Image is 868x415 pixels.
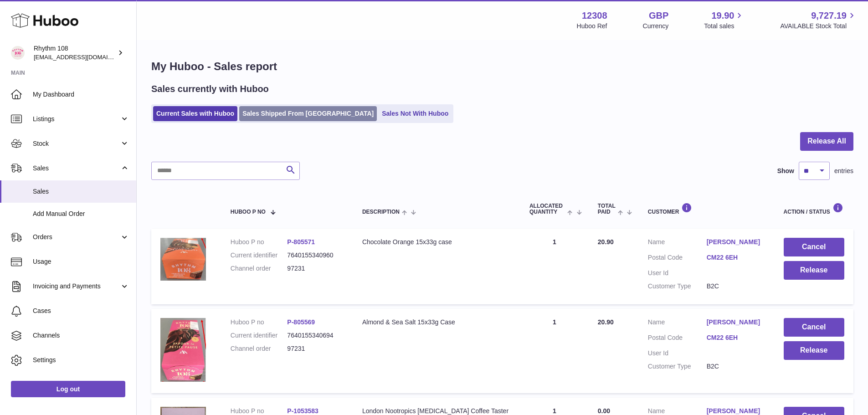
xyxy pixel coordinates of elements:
td: 1 [520,229,589,304]
span: 20.90 [598,238,614,246]
button: Release [784,341,844,360]
dt: User Id [648,349,707,358]
div: Huboo Ref [577,22,607,31]
span: Stock [33,139,120,148]
span: Add Manual Order [33,210,129,218]
img: internalAdmin-12308@internal.huboo.com [11,46,25,60]
dt: Customer Type [648,282,707,291]
span: Listings [33,115,120,123]
a: CM22 6EH [707,333,765,342]
dt: Huboo P no [231,318,288,327]
a: Sales Shipped From [GEOGRAPHIC_DATA] [239,106,377,121]
dd: 7640155340694 [287,331,344,340]
dt: Current identifier [231,251,288,260]
dd: 97231 [287,344,344,353]
span: Invoicing and Payments [33,282,120,291]
a: Current Sales with Huboo [153,106,237,121]
dt: Channel order [231,344,288,353]
dt: Huboo P no [231,238,288,246]
a: 9,727.19 AVAILABLE Stock Total [780,10,857,31]
dt: Name [648,238,707,249]
dt: Postal Code [648,253,707,264]
span: Total paid [598,203,616,215]
a: 19.90 Total sales [704,10,745,31]
span: Description [362,209,400,215]
span: entries [834,167,853,175]
span: Cases [33,307,129,315]
span: 0.00 [598,407,610,415]
span: ALLOCATED Quantity [529,203,565,215]
span: 9,727.19 [811,10,847,22]
div: Almond & Sea Salt 15x33g Case [362,318,511,327]
div: Customer [648,203,765,215]
span: Total sales [704,22,745,31]
span: Sales [33,187,129,196]
a: P-805571 [287,238,315,246]
span: 20.90 [598,318,614,326]
span: Orders [33,233,120,241]
dt: Name [648,318,707,329]
span: Settings [33,356,129,364]
div: Action / Status [784,203,844,215]
div: Currency [643,22,669,31]
dt: Current identifier [231,331,288,340]
dd: 97231 [287,264,344,273]
img: 1688049213.JPG [160,238,206,281]
span: Usage [33,257,129,266]
a: Sales Not With Huboo [379,106,452,121]
div: Rhythm 108 [34,44,116,61]
button: Release [784,261,844,280]
span: 19.90 [711,10,734,22]
div: Chocolate Orange 15x33g case [362,238,511,246]
a: P-1053583 [287,407,318,415]
span: [EMAIL_ADDRESS][DOMAIN_NAME] [34,53,134,61]
a: CM22 6EH [707,253,765,262]
a: [PERSON_NAME] [707,318,765,327]
h2: Sales currently with Huboo [151,83,269,95]
dt: Postal Code [648,333,707,344]
a: P-805569 [287,318,315,326]
dd: B2C [707,362,765,371]
dt: User Id [648,269,707,277]
dd: 7640155340960 [287,251,344,260]
a: [PERSON_NAME] [707,238,765,246]
td: 1 [520,309,589,393]
a: Log out [11,381,125,397]
dt: Customer Type [648,362,707,371]
dt: Channel order [231,264,288,273]
span: Sales [33,164,120,173]
h1: My Huboo - Sales report [151,59,853,74]
span: Huboo P no [231,209,266,215]
button: Release All [800,132,853,151]
span: Channels [33,331,129,340]
button: Cancel [784,318,844,337]
dd: B2C [707,282,765,291]
label: Show [777,167,794,175]
button: Cancel [784,238,844,256]
strong: 12308 [582,10,607,22]
span: AVAILABLE Stock Total [780,22,857,31]
img: 1688048918.JPG [160,318,206,382]
strong: GBP [649,10,668,22]
span: My Dashboard [33,90,129,99]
